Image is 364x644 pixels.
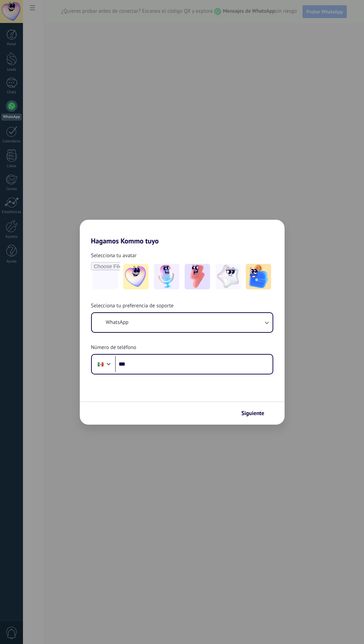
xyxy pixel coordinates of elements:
img: -5.jpeg [246,264,271,289]
span: Número de teléfono [91,344,136,351]
span: WhatsApp [106,319,129,326]
img: -4.jpeg [215,264,241,289]
button: WhatsApp [92,313,273,332]
div: Mexico: + 52 [94,357,107,372]
span: Selecciona tu avatar [91,252,137,259]
h2: Hagamos Kommo tuyo [80,220,285,245]
img: -3.jpeg [185,264,210,289]
img: -2.jpeg [154,264,179,289]
button: Siguiente [238,407,274,419]
span: Selecciona tu preferencia de soporte [91,302,174,309]
span: Siguiente [241,411,264,416]
img: -1.jpeg [123,264,149,289]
